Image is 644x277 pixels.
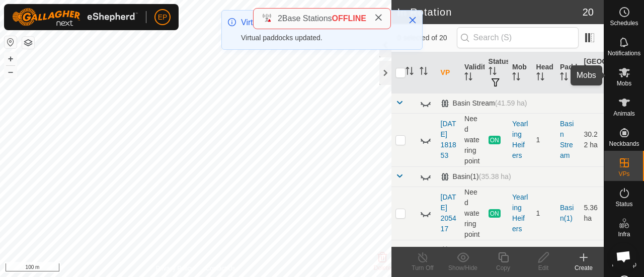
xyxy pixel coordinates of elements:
div: Basin(1) [441,172,511,181]
div: Yearling Heifers [512,119,528,161]
td: 5.36 ha [580,187,604,240]
span: EP [158,12,168,23]
p-sorticon: Activate to sort [489,68,497,76]
td: 30.22 ha [580,113,604,166]
span: (32.7 ha) [479,246,508,254]
td: 1 [532,187,556,240]
span: Infra [618,231,630,237]
a: [DATE] 205417 [441,193,456,233]
div: Copy [483,263,523,272]
div: Corbetts [441,246,508,254]
a: Basin(1) [560,204,574,222]
span: Schedules [610,20,638,26]
div: Yearling Heifers [512,192,528,234]
div: Show/Hide [443,263,483,272]
p-sorticon: Activate to sort [512,74,520,82]
p-sorticon: Activate to sort [406,68,414,76]
span: Notifications [608,50,640,56]
input: Search (S) [457,27,579,48]
div: Create [563,263,604,272]
th: Paddock [556,52,580,94]
div: Virtual paddocks updated. [241,33,398,43]
div: Turn Off [403,263,443,272]
span: OFFLINE [332,14,366,23]
th: VP [437,52,460,94]
th: Validity [460,52,484,94]
div: Basin Stream [441,99,527,108]
p-sorticon: Activate to sort [464,74,472,82]
th: Head [532,52,556,94]
th: Status [485,52,508,94]
span: (41.59 ha) [495,99,527,107]
p-sorticon: Activate to sort [560,74,568,82]
td: Need watering point [460,187,484,240]
span: Heatmap [612,261,636,267]
span: (35.38 ha) [479,172,511,180]
a: Privacy Policy [156,264,194,273]
span: 20 [583,5,594,20]
button: + [5,53,17,65]
a: Open chat [610,243,637,270]
span: Animals [613,111,635,117]
div: Virtual Paddocks [241,17,398,29]
p-sorticon: Activate to sort [584,79,592,87]
p-sorticon: Activate to sort [420,68,428,76]
th: [GEOGRAPHIC_DATA] Area [580,52,604,94]
span: Base Stations [282,14,332,23]
span: VPs [618,171,629,177]
button: Map Layers [22,37,34,49]
a: [DATE] 181853 [441,120,456,159]
button: Close [406,13,420,27]
span: Mobs [617,80,631,86]
h2: In Rotation [397,6,583,18]
span: Status [615,201,632,207]
button: Reset Map [5,36,17,48]
span: Neckbands [609,141,639,147]
span: 0 selected of 20 [397,33,457,43]
span: 2 [278,14,282,23]
td: 1 [532,113,556,166]
img: Gallagher Logo [12,8,138,26]
p-sorticon: Activate to sort [536,74,544,82]
th: Mob [508,52,532,94]
button: – [5,66,17,78]
td: Need watering point [460,113,484,166]
div: Edit [523,263,563,272]
a: Basin Stream [560,120,574,159]
span: ON [489,136,501,144]
a: Contact Us [205,264,235,273]
span: ON [489,209,501,218]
